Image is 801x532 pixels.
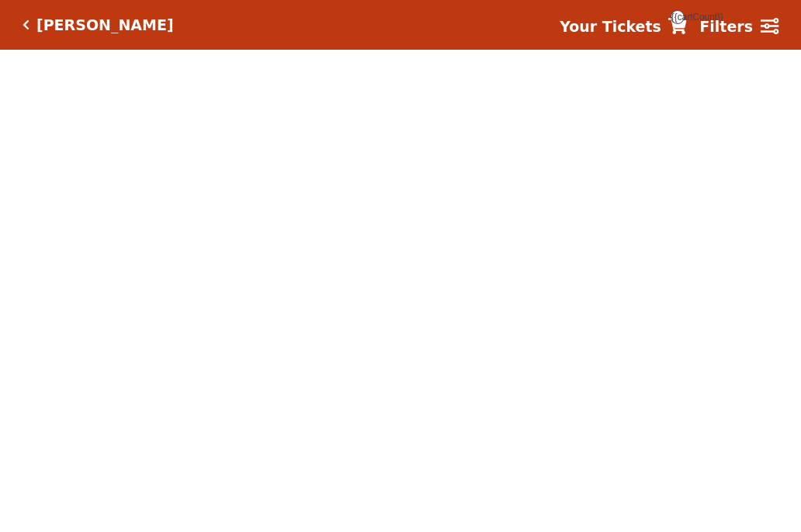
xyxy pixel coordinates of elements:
h5: [PERSON_NAME] [36,16,174,34]
strong: Your Tickets [560,18,661,35]
a: Filters [699,16,778,38]
a: Click here to go back to filters [23,19,29,30]
span: {{cartCount}} [671,10,685,24]
a: Your Tickets {{cartCount}} [560,16,687,38]
strong: Filters [699,18,753,35]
